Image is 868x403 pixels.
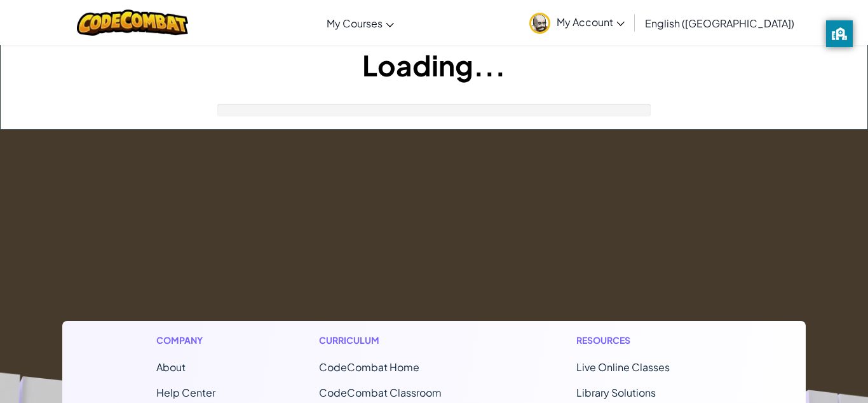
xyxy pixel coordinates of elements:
button: privacy banner [826,20,853,47]
img: CodeCombat logo [77,10,188,36]
span: My Courses [327,17,383,30]
img: avatar [529,13,550,34]
span: English ([GEOGRAPHIC_DATA]) [645,17,794,30]
a: Live Online Classes [576,360,670,374]
a: CodeCombat Classroom [319,386,442,399]
a: Library Solutions [576,386,656,399]
a: My Account [523,3,631,43]
a: My Courses [320,6,400,40]
h1: Resources [576,334,712,347]
h1: Company [156,334,215,347]
a: About [156,360,186,374]
h1: Loading... [1,45,867,85]
a: Help Center [156,386,215,399]
h1: Curriculum [319,334,473,347]
span: CodeCombat Home [319,360,419,374]
span: My Account [557,15,625,29]
a: English ([GEOGRAPHIC_DATA]) [639,6,801,40]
